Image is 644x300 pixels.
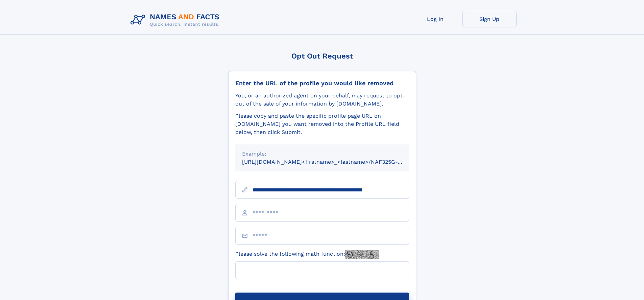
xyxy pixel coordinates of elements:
div: Please copy and paste the specific profile page URL on [DOMAIN_NAME] you want removed into the Pr... [235,112,409,136]
a: Log In [408,11,462,27]
div: Opt Out Request [228,52,416,60]
label: Please solve the following math function: [235,250,379,259]
div: You, or an authorized agent on your behalf, may request to opt-out of the sale of your informatio... [235,92,409,108]
a: Sign Up [462,11,517,27]
div: Example: [242,150,402,158]
small: [URL][DOMAIN_NAME]<firstname>_<lastname>/NAF325G-xxxxxxxx [242,159,422,165]
div: Enter the URL of the profile you would like removed [235,79,409,87]
img: Logo Names and Facts [128,11,225,29]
